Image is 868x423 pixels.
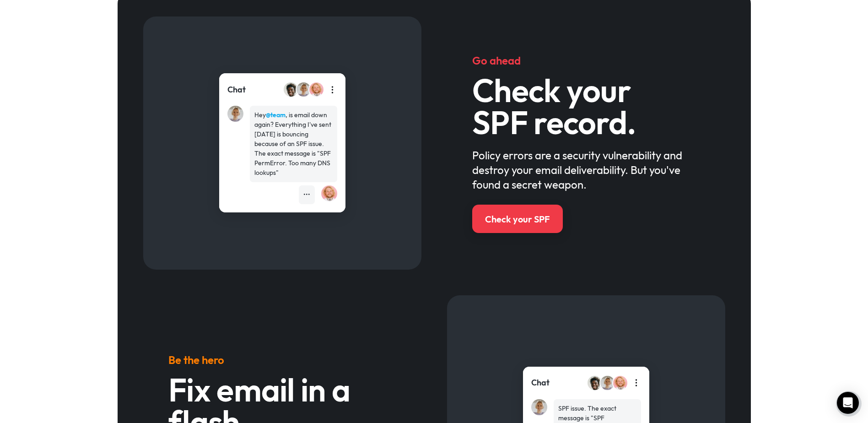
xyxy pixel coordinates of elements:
h5: Go ahead [472,53,700,68]
strong: @team [266,111,286,119]
div: Chat [227,84,246,96]
div: Check your SPF [485,213,550,226]
div: Chat [531,377,550,389]
div: Policy errors are a security vulnerability and destroy your email deliverability. But you've foun... [472,148,700,192]
div: Hey , is email down again? Everything I've sent [DATE] is bouncing because of an SPF issue. The e... [254,110,333,178]
div: Open Intercom Messenger [837,392,859,414]
div: ••• [303,190,310,200]
h5: Be the hero [168,352,396,367]
a: Check your SPF [472,205,563,233]
h3: Check your SPF record. [472,74,700,138]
